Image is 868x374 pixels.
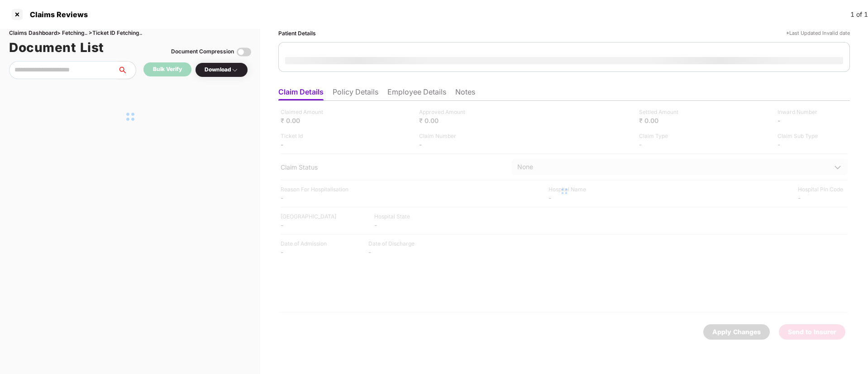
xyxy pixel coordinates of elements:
div: Bulk Verify [153,65,182,74]
div: Patient Details [278,29,316,38]
button: search [117,61,136,79]
li: Notes [455,87,475,100]
div: Document Compression [171,47,234,56]
div: Claims Dashboard > Fetching.. > Ticket ID Fetching.. [9,29,251,38]
div: 1 of 1 [850,9,868,19]
div: *Last Updated Invalid date [786,29,850,38]
li: Claim Details [278,87,324,100]
img: svg+xml;base64,PHN2ZyBpZD0iVG9nZ2xlLTMyeDMyIiB4bWxucz0iaHR0cDovL3d3dy53My5vcmcvMjAwMC9zdmciIHdpZH... [237,45,251,59]
img: svg+xml;base64,PHN2ZyBpZD0iRHJvcGRvd24tMzJ4MzIiIHhtbG5zPSJodHRwOi8vd3d3LnczLm9yZy8yMDAwL3N2ZyIgd2... [231,66,238,74]
span: search [117,66,136,74]
li: Employee Details [387,87,446,100]
li: Policy Details [333,87,378,100]
h1: Document List [9,38,104,57]
div: Download [205,66,238,74]
div: Claims Reviews [24,10,88,19]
